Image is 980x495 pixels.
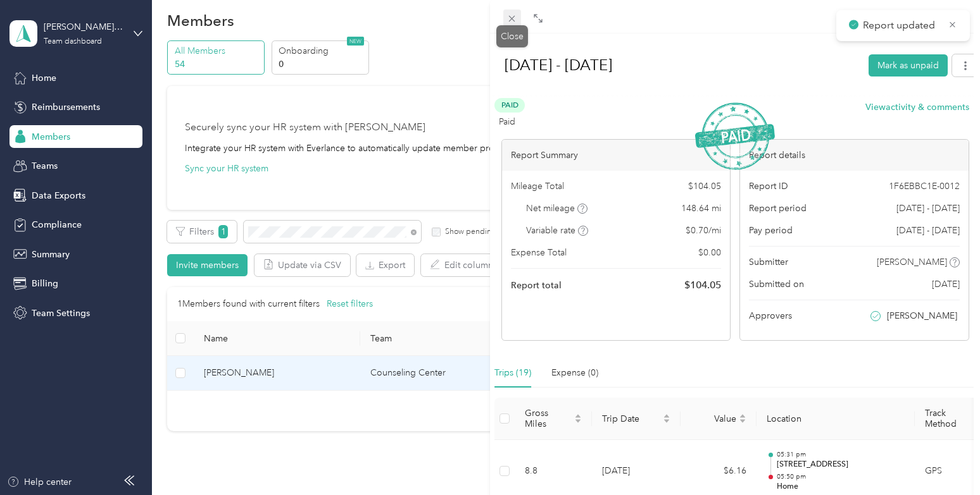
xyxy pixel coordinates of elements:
[698,246,721,259] span: $ 0.00
[502,140,731,171] div: Report Summary
[695,102,775,170] img: PaidStamp
[749,278,804,291] span: Submitted on
[739,417,746,425] span: caret-down
[691,413,736,424] span: Value
[574,417,582,425] span: caret-down
[663,417,670,425] span: caret-down
[526,202,587,215] span: Net mileage
[602,413,660,424] span: Trip Date
[749,202,807,215] span: Report period
[525,408,572,429] span: Gross Miles
[777,472,905,481] p: 05:50 pm
[494,366,531,380] div: Trips (19)
[592,398,681,440] th: Trip Date
[869,54,948,76] button: Mark as unpaid
[526,224,588,237] span: Variable rate
[511,279,562,292] span: Report total
[865,101,969,114] button: Viewactivity & comments
[932,278,960,291] span: [DATE]
[496,25,528,47] div: Close
[863,18,939,34] p: Report updated
[686,224,721,237] span: $ 0.70 / mi
[757,398,915,440] th: Location
[574,412,582,420] span: caret-up
[681,398,757,440] th: Value
[499,115,515,128] span: Paid
[681,202,721,215] span: 148.64 mi
[896,202,960,215] span: [DATE] - [DATE]
[491,50,860,80] h1: Aug 16 - 31, 2025
[749,180,788,193] span: Report ID
[739,412,746,420] span: caret-up
[749,255,788,269] span: Submitter
[925,408,977,429] span: Track Method
[889,180,960,193] span: 1F6EBBC1E-0012
[688,180,721,193] span: $ 104.05
[494,98,525,113] span: Paid
[749,309,792,322] span: Approvers
[515,398,592,440] th: Gross Miles
[877,255,947,269] span: [PERSON_NAME]
[896,224,960,237] span: [DATE] - [DATE]
[777,481,905,492] p: Home
[740,140,969,171] div: Report details
[663,412,670,420] span: caret-up
[777,450,905,459] p: 05:31 pm
[777,459,905,470] p: [STREET_ADDRESS]
[749,224,793,237] span: Pay period
[887,309,957,322] span: [PERSON_NAME]
[511,180,564,193] span: Mileage Total
[551,366,598,380] div: Expense (0)
[511,246,567,259] span: Expense Total
[684,278,721,293] span: $ 104.05
[909,424,980,495] iframe: Everlance-gr Chat Button Frame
